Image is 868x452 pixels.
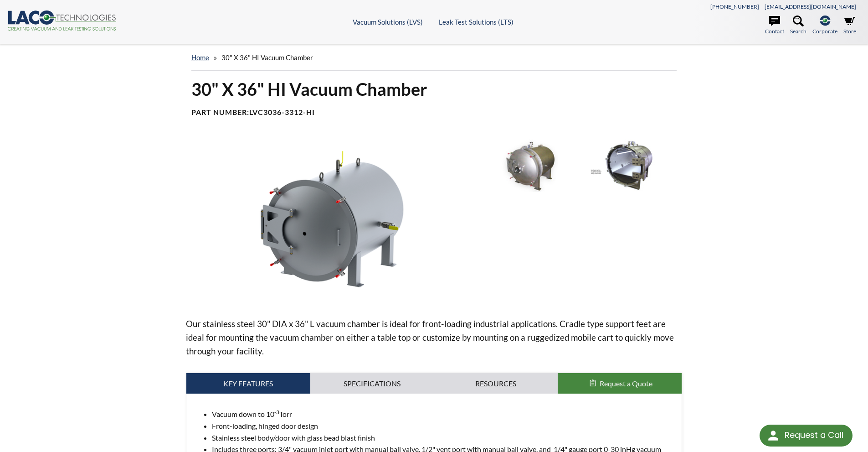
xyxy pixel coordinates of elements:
[191,53,209,62] a: home
[191,108,677,117] h4: Part Number:
[212,420,675,432] li: Front-loading, hinged door design
[212,432,675,444] li: Stainless steel body/door with glass bead blast finish
[221,53,313,62] span: 30" X 36" HI Vacuum Chamber
[191,45,677,71] div: »
[765,16,784,36] a: Contact
[191,78,677,100] h1: 30" X 36" HI Vacuum Chamber
[439,18,514,26] a: Leak Test Solutions (LTS)
[558,373,682,394] button: Request a Quote
[249,108,315,116] b: LVC3036-3312-HI
[766,428,781,443] img: round button
[812,27,837,36] span: Corporate
[765,3,856,10] a: [EMAIL_ADDRESS][DOMAIN_NAME]
[600,379,652,388] span: Request a Quote
[186,373,310,394] a: Key Features
[785,425,843,446] div: Request a Call
[483,139,578,192] img: Custom Vacuum Chamber with Hinged Door, front angle view
[583,139,678,192] img: Vacuum Chamber with acrylic door, custom shelf and lighting, front view
[186,139,477,302] img: SS Horizontal Industrial Vacuum Chamber, right side angle view
[843,16,856,36] a: Store
[760,425,853,447] div: Request a Call
[310,373,434,394] a: Specifications
[186,317,683,358] p: Our stainless steel 30" DIA x 36" L vacuum chamber is ideal for front-loading industrial applicat...
[790,16,806,36] a: Search
[212,408,675,420] li: Vacuum down to 10 Torr
[353,18,423,26] a: Vacuum Solutions (LVS)
[434,373,558,394] a: Resources
[710,3,759,10] a: [PHONE_NUMBER]
[274,409,279,416] sup: -3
